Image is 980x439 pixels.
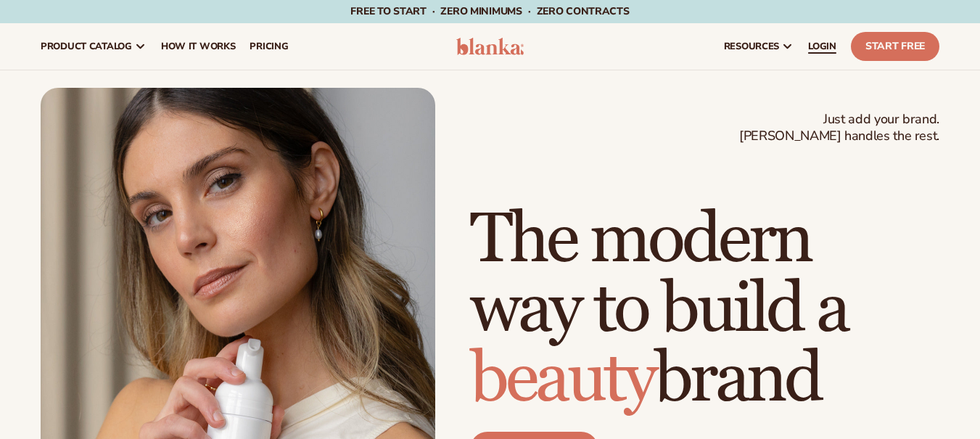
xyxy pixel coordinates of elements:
img: logo [456,38,524,55]
a: How It Works [154,23,243,70]
a: LOGIN [801,23,844,70]
a: pricing [242,23,295,70]
span: pricing [250,41,288,52]
span: beauty [470,337,654,422]
a: Start Free [851,32,939,61]
a: product catalog [33,23,154,70]
h1: The modern way to build a brand [470,205,939,414]
span: product catalog [41,41,132,52]
span: Just add your brand. [PERSON_NAME] handles the rest. [739,111,939,145]
span: How It Works [161,41,236,52]
a: resources [717,23,801,70]
span: resources [724,41,779,52]
span: LOGIN [808,41,836,52]
span: Free to start · ZERO minimums · ZERO contracts [350,4,629,18]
